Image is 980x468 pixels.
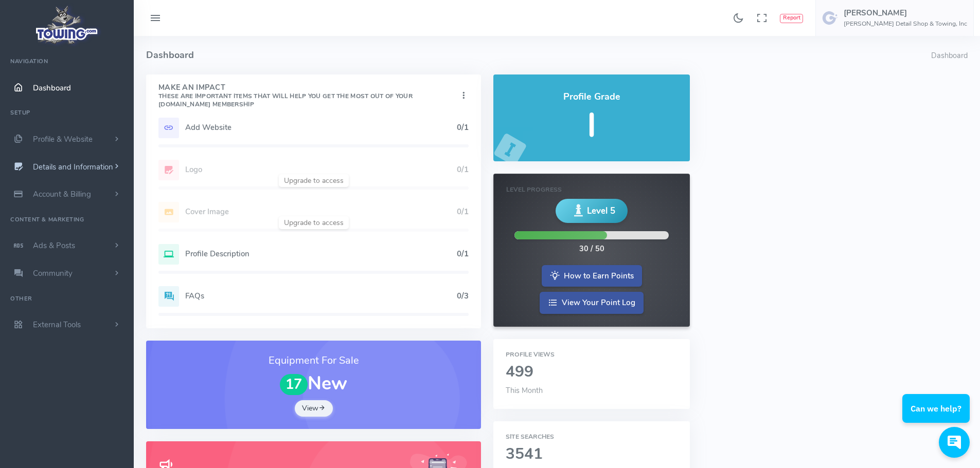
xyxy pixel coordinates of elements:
[506,385,543,396] span: This Month
[33,320,81,330] span: External Tools
[457,250,469,258] h5: 0/1
[506,446,677,463] h2: 3541
[587,204,615,217] span: Level 5
[33,189,91,199] span: Account & Billing
[780,14,803,23] button: Report
[895,366,980,468] iframe: Conversations
[457,292,469,300] h5: 0/3
[506,364,677,381] h2: 499
[579,244,604,255] div: 30 / 50
[506,107,677,144] h5: I
[280,374,308,395] span: 17
[844,21,967,27] h6: [PERSON_NAME] Detail Shop & Towing, Inc
[158,373,469,395] h1: New
[542,265,642,287] a: How to Earn Points
[822,10,839,26] img: user-image
[146,36,931,74] h4: Dashboard
[844,9,967,17] h5: [PERSON_NAME]
[506,351,677,358] h6: Profile Views
[33,240,75,251] span: Ads & Posts
[33,162,113,172] span: Details and Information
[506,186,676,193] h6: Level Progress
[158,92,413,108] small: These are important items that will help you get the most out of your [DOMAIN_NAME] Membership
[33,83,71,93] span: Dashboard
[295,400,333,417] a: View
[540,292,644,314] a: View Your Point Log
[185,123,457,132] h5: Add Website
[33,268,73,278] span: Community
[158,353,469,368] h3: Equipment For Sale
[457,123,469,132] h5: 0/1
[185,250,457,258] h5: Profile Description
[931,50,968,62] li: Dashboard
[506,434,677,440] h6: Site Searches
[33,134,93,144] span: Profile & Website
[506,92,677,102] h4: Profile Grade
[158,84,458,108] h4: Make An Impact
[32,3,102,47] img: logo
[185,292,457,300] h5: FAQs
